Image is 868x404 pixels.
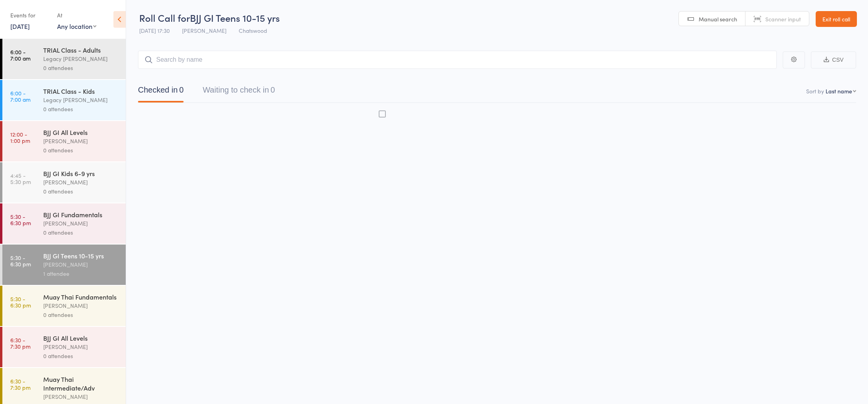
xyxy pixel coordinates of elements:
[43,269,119,278] div: 1 attendee
[10,337,31,349] time: 6:30 - 7:30 pm
[43,169,119,178] div: BJJ GI Kids 6-9 yrs
[2,39,126,79] a: 6:00 -7:00 amTRIAL Class - AdultsLegacy [PERSON_NAME]0 attendees
[2,80,126,120] a: 6:00 -7:00 amTRIAL Class - KidsLegacy [PERSON_NAME]0 attendees
[190,11,280,24] span: BJJ GI Teens 10-15 yrs
[10,296,31,308] time: 5:30 - 6:30 pm
[43,375,119,392] div: Muay Thai Intermediate/Adv
[43,334,119,342] div: BJJ GI All Levels
[43,342,119,351] div: [PERSON_NAME]
[43,210,119,219] div: BJJ GI Fundamentals
[43,128,119,137] div: BJJ GI All Levels
[806,87,824,95] label: Sort by
[43,219,119,228] div: [PERSON_NAME]
[182,27,226,34] span: [PERSON_NAME]
[43,260,119,269] div: [PERSON_NAME]
[139,27,170,34] span: [DATE] 17:30
[57,22,96,30] div: Any location
[43,137,119,146] div: [PERSON_NAME]
[10,131,30,144] time: 12:00 - 1:00 pm
[10,378,31,391] time: 6:30 - 7:30 pm
[10,213,31,226] time: 5:30 - 6:30 pm
[699,15,737,23] span: Manual search
[270,85,275,94] div: 0
[43,351,119,360] div: 0 attendees
[2,286,126,326] a: 5:30 -6:30 pmMuay Thai Fundamentals[PERSON_NAME]0 attendees
[765,15,801,23] span: Scanner input
[811,51,856,68] button: CSV
[43,46,119,54] div: TRIAL Class - Adults
[43,54,119,63] div: Legacy [PERSON_NAME]
[43,310,119,319] div: 0 attendees
[2,245,126,285] a: 5:30 -6:30 pmBJJ GI Teens 10-15 yrs[PERSON_NAME]1 attendee
[2,327,126,367] a: 6:30 -7:30 pmBJJ GI All Levels[PERSON_NAME]0 attendees
[2,162,126,203] a: 4:45 -5:30 pmBJJ GI Kids 6-9 yrs[PERSON_NAME]0 attendees
[239,27,267,34] span: Chatswood
[10,49,31,61] time: 6:00 - 7:00 am
[816,11,857,27] a: Exit roll call
[43,63,119,72] div: 0 attendees
[2,203,126,244] a: 5:30 -6:30 pmBJJ GI Fundamentals[PERSON_NAME]0 attendees
[139,11,190,24] span: Roll Call for
[43,178,119,187] div: [PERSON_NAME]
[826,87,852,95] div: Last name
[43,228,119,237] div: 0 attendees
[43,251,119,260] div: BJJ GI Teens 10-15 yrs
[43,104,119,114] div: 0 attendees
[43,392,119,401] div: [PERSON_NAME]
[43,146,119,155] div: 0 attendees
[179,85,184,94] div: 0
[10,172,31,185] time: 4:45 - 5:30 pm
[10,9,49,22] div: Events for
[43,87,119,95] div: TRIAL Class - Kids
[43,301,119,310] div: [PERSON_NAME]
[203,82,275,102] button: Waiting to check in0
[43,95,119,104] div: Legacy [PERSON_NAME]
[138,51,777,69] input: Search by name
[138,82,184,102] button: Checked in0
[57,9,96,22] div: At
[43,187,119,196] div: 0 attendees
[10,254,31,267] time: 5:30 - 6:30 pm
[10,22,30,30] a: [DATE]
[2,121,126,161] a: 12:00 -1:00 pmBJJ GI All Levels[PERSON_NAME]0 attendees
[10,90,31,102] time: 6:00 - 7:00 am
[43,292,119,301] div: Muay Thai Fundamentals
